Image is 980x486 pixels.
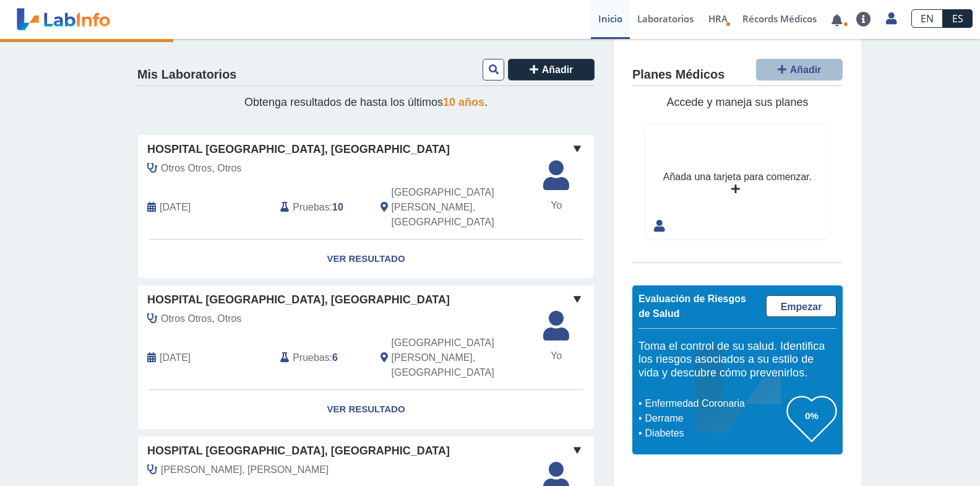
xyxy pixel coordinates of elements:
div: : [271,336,371,380]
span: 10 años [443,96,484,108]
li: Diabetes [642,426,787,441]
h4: Mis Laboratorios [137,67,236,82]
span: Hospital [GEOGRAPHIC_DATA], [GEOGRAPHIC_DATA] [147,292,450,308]
span: Añadir [790,64,822,75]
a: ES [943,9,973,28]
b: 10 [332,202,343,212]
div: Añada una tarjeta para comenzar. [663,170,812,184]
span: Hospital [GEOGRAPHIC_DATA], [GEOGRAPHIC_DATA] [147,141,450,158]
li: Enfermedad Coronaria [642,396,787,411]
span: 2025-08-19 [160,350,191,365]
h3: 0% [787,408,836,423]
span: Otros Otros, Otros [161,161,241,176]
h4: Planes Médicos [632,67,724,82]
span: Yo [536,198,577,213]
span: Accede y maneja sus planes [666,96,808,108]
span: Hospital [GEOGRAPHIC_DATA], [GEOGRAPHIC_DATA] [147,443,450,459]
span: Pruebas [293,350,329,365]
span: HRA [708,12,728,25]
li: Derrame [642,411,787,426]
span: San Juan, PR [392,185,528,230]
span: Empezar [781,302,822,312]
span: Añadir [542,64,574,75]
a: Ver Resultado [138,390,594,429]
button: Añadir [756,59,843,80]
span: Otros Otros, Otros [161,311,241,326]
a: EN [911,9,943,28]
h5: Toma el control de su salud. Identifica los riesgos asociados a su estilo de vida y descubre cómo... [638,340,836,380]
span: San Juan, PR [392,336,528,380]
button: Añadir [508,59,595,80]
a: Empezar [766,295,836,317]
span: Evaluación de Riesgos de Salud [638,293,746,319]
span: 2025-09-12 [160,200,191,215]
a: Ver Resultado [138,240,594,279]
span: Pruebas [293,200,329,215]
span: Obtenga resultados de hasta los últimos . [244,96,488,108]
div: : [271,185,371,230]
b: 6 [332,352,338,363]
span: Santos Quinones, Ana [161,462,329,477]
span: Yo [536,349,577,363]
